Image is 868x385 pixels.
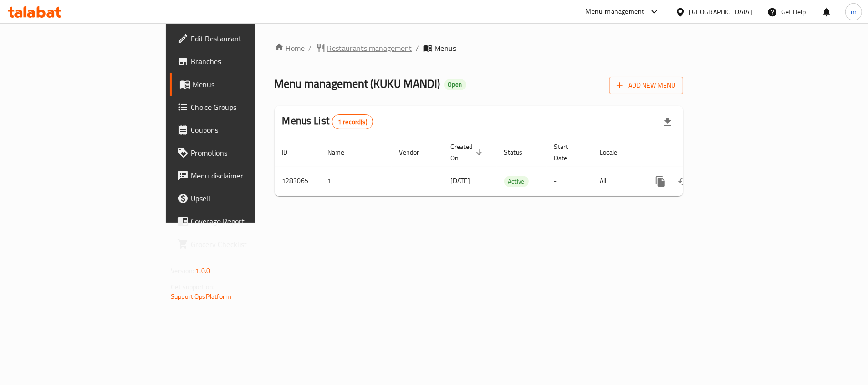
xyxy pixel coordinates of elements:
div: Open [444,79,466,90]
span: Menus [193,79,303,90]
span: Open [444,80,466,89]
a: Choice Groups [170,96,311,118]
a: Grocery Checklist [170,233,311,256]
a: Menus [170,73,311,96]
div: Total records count [332,114,373,129]
a: Support.OpsPlatform [171,290,231,303]
span: Grocery Checklist [191,238,303,250]
span: Upsell [191,193,303,204]
span: Menu management ( KUKU MANDI ) [275,73,440,94]
span: Coupons [191,124,303,136]
a: Promotions [170,141,311,164]
a: Edit Restaurant [170,27,311,50]
button: more [649,170,672,193]
span: [DATE] [451,175,470,187]
span: Promotions [191,147,303,158]
a: Restaurants management [316,42,412,54]
span: Branches [191,56,303,67]
span: Name [328,147,357,158]
nav: breadcrumb [275,42,683,54]
span: Status [504,147,535,158]
td: 1 [320,167,392,196]
th: Actions [642,138,748,167]
button: Add New Menu [609,77,683,94]
a: Menu disclaimer [170,164,311,187]
span: 1 record(s) [332,118,373,127]
span: Created On [451,141,485,164]
span: Coverage Report [191,216,303,227]
span: Choice Groups [191,101,303,113]
span: Edit Restaurant [191,33,303,44]
span: Vendor [399,147,432,158]
table: enhanced table [275,138,748,196]
span: Version: [171,265,194,277]
span: Menu disclaimer [191,170,303,181]
a: Upsell [170,187,311,210]
a: Branches [170,50,311,73]
span: Menus [435,42,457,54]
div: [GEOGRAPHIC_DATA] [689,7,752,17]
a: Coupons [170,118,311,141]
span: m [851,7,857,17]
span: Start Date [554,141,581,164]
span: Restaurants management [327,42,412,54]
span: Get support on: [171,281,214,293]
h2: Menus List [282,114,373,129]
div: Menu-management [586,6,644,18]
button: Change Status [672,170,695,193]
div: Export file [656,110,679,133]
li: / [416,42,419,54]
td: All [592,167,642,196]
span: ID [282,147,300,158]
span: 1.0.0 [195,265,210,277]
span: Locale [600,147,630,158]
a: Coverage Report [170,210,311,233]
span: Active [504,176,529,187]
span: Add New Menu [617,79,675,91]
td: - [547,167,592,196]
